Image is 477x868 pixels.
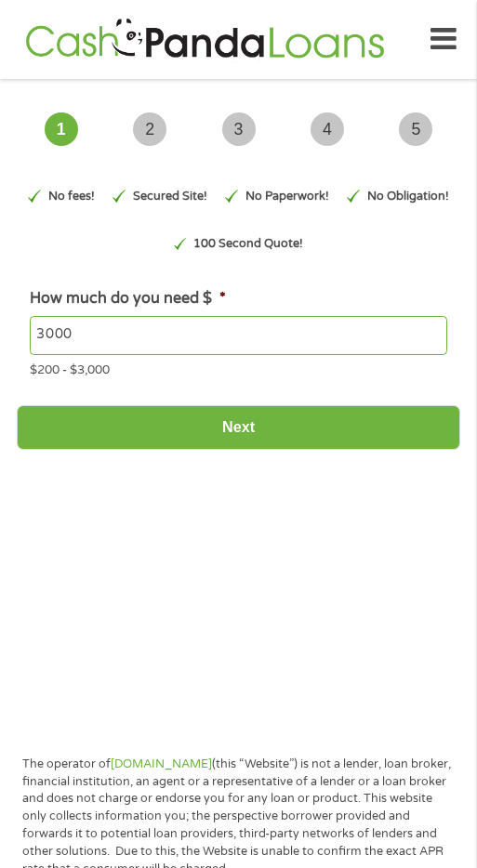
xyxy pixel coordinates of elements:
div: $200 - $3,000 [30,355,446,380]
a: [DOMAIN_NAME] [111,756,212,771]
p: Secured Site! [133,188,207,205]
label: How much do you need $ [30,289,225,309]
span: 3 [222,112,256,146]
span: 2 [133,112,166,146]
p: 100 Second Quote! [193,235,303,253]
p: No Obligation! [367,188,449,205]
span: 1 [45,112,78,146]
p: No Paperwork! [245,188,329,205]
img: GetLoanNow Logo [20,16,391,63]
p: No fees! [48,188,95,205]
span: 4 [311,112,344,146]
span: 5 [399,112,432,146]
input: Next [17,405,460,451]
